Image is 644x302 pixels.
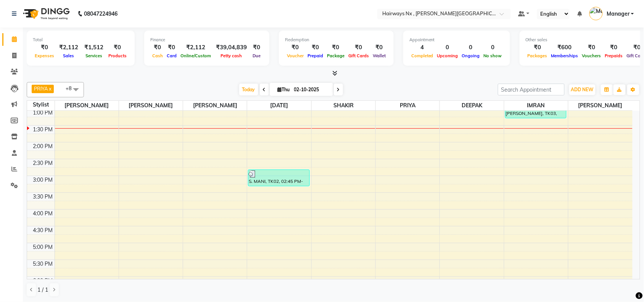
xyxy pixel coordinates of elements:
[440,101,504,110] span: DEEPAK
[32,243,55,251] div: 5:00 PM
[580,53,603,58] span: Vouchers
[66,85,77,91] span: +8
[292,84,330,95] input: 2025-10-02
[325,53,346,58] span: Package
[603,53,625,58] span: Prepaids
[460,43,482,52] div: 0
[165,53,179,58] span: Card
[526,53,549,58] span: Packages
[19,3,72,24] img: logo
[183,101,247,110] span: [PERSON_NAME]
[285,43,306,52] div: ₹0
[409,43,435,52] div: 4
[325,43,346,52] div: ₹0
[32,260,55,268] div: 5:30 PM
[409,53,435,58] span: Completed
[460,53,482,58] span: Ongoing
[219,53,244,58] span: Petty cash
[571,87,594,92] span: ADD NEW
[247,101,311,110] span: [DATE]
[248,170,309,186] div: S. MANI, TK02, 02:45 PM-03:15 PM, Hair wash with Conditioner - HAIR WASH (NECK LENGTH)
[306,53,325,58] span: Prepaid
[285,37,388,43] div: Redemption
[482,43,504,52] div: 0
[312,101,375,110] span: SHAKIR
[32,109,55,117] div: 1:00 PM
[580,43,603,52] div: ₹0
[56,43,81,52] div: ₹2,112
[150,43,165,52] div: ₹0
[435,53,460,58] span: Upcoming
[435,43,460,52] div: 0
[549,43,580,52] div: ₹600
[346,43,371,52] div: ₹0
[504,101,568,110] span: IMRAN
[32,176,55,184] div: 3:00 PM
[119,101,183,110] span: [PERSON_NAME]
[32,277,55,285] div: 6:00 PM
[603,43,625,52] div: ₹0
[150,37,263,43] div: Finance
[371,43,388,52] div: ₹0
[32,193,55,201] div: 3:30 PM
[482,53,504,58] span: No show
[306,43,325,52] div: ₹0
[150,53,165,58] span: Cash
[106,43,129,52] div: ₹0
[276,87,292,92] span: Thu
[250,43,263,52] div: ₹0
[498,84,565,95] input: Search Appointment
[61,53,76,58] span: Sales
[179,53,213,58] span: Online/Custom
[32,226,55,234] div: 4:30 PM
[549,53,580,58] span: Memberships
[84,53,104,58] span: Services
[346,53,371,58] span: Gift Cards
[569,84,596,95] button: ADD NEW
[33,43,56,52] div: ₹0
[285,53,306,58] span: Voucher
[607,10,630,18] span: Manager
[165,43,179,52] div: ₹0
[409,37,504,43] div: Appointment
[106,53,129,58] span: Products
[48,86,52,92] a: x
[526,43,549,52] div: ₹0
[179,43,213,52] div: ₹2,112
[55,101,119,110] span: [PERSON_NAME]
[568,101,633,110] span: [PERSON_NAME]
[32,159,55,167] div: 2:30 PM
[376,101,440,110] span: PRIYA
[32,126,55,134] div: 1:30 PM
[251,53,262,58] span: Due
[27,101,55,109] div: Stylist
[33,53,56,58] span: Expenses
[84,3,118,24] b: 08047224946
[37,286,48,294] span: 1 / 1
[81,43,106,52] div: ₹1,512
[32,142,55,150] div: 2:00 PM
[32,210,55,218] div: 4:00 PM
[34,86,48,92] span: PRIYA
[33,37,129,43] div: Total
[213,43,250,52] div: ₹39,04,839
[371,53,388,58] span: Wallet
[239,84,258,95] span: Today
[589,7,603,20] img: Manager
